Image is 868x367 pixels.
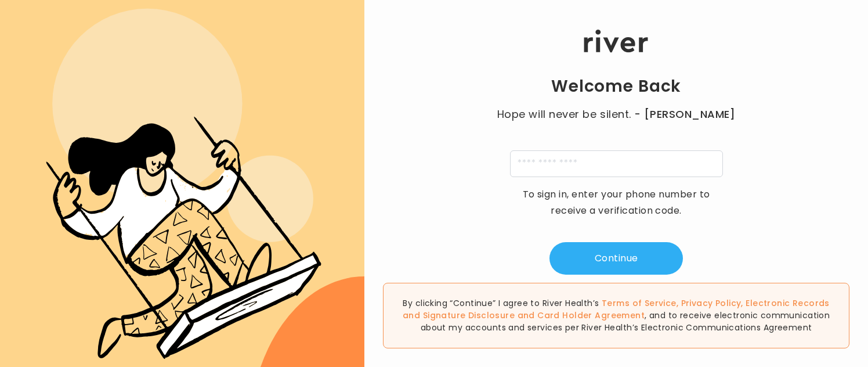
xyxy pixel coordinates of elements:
[403,297,830,321] span: , , and
[383,283,849,348] div: By clicking “Continue” I agree to River Health’s
[602,297,677,309] a: Terms of Service
[549,242,683,275] button: Continue
[551,76,681,97] h1: Welcome Back
[634,106,735,123] span: - [PERSON_NAME]
[537,310,645,321] a: Card Holder Agreement
[681,297,742,309] a: Privacy Policy
[421,310,830,333] span: , and to receive electronic communication about my accounts and services per River Health’s Elect...
[515,186,718,219] p: To sign in, enter your phone number to receive a verification code.
[403,297,830,321] a: Electronic Records and Signature Disclosure
[486,106,747,123] p: Hope will never be silent.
